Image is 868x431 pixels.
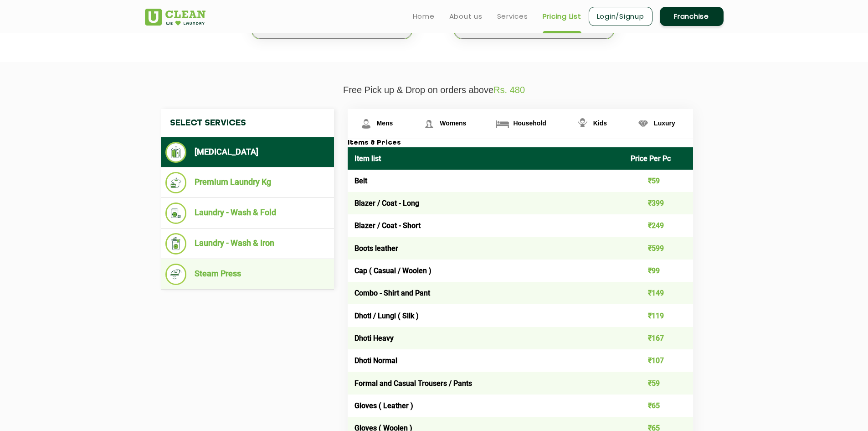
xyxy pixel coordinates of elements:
td: ₹59 [624,170,693,192]
li: [MEDICAL_DATA] [165,142,329,163]
li: Premium Laundry Kg [165,172,329,193]
li: Laundry - Wash & Fold [165,203,329,224]
img: Womens [421,116,437,132]
td: ₹599 [624,237,693,260]
img: Steam Press [165,264,187,285]
a: Home [413,11,435,22]
img: UClean Laundry and Dry Cleaning [145,9,205,26]
td: ₹65 [624,395,693,417]
td: Blazer / Coat - Long [348,192,624,214]
td: Blazer / Coat - Short [348,214,624,237]
span: Luxury [654,119,675,127]
li: Laundry - Wash & Iron [165,233,329,254]
img: Laundry - Wash & Iron [165,233,187,254]
td: Belt [348,170,624,192]
td: ₹99 [624,260,693,282]
p: Free Pick up & Drop on orders above [145,85,724,95]
a: About us [449,11,483,22]
td: ₹107 [624,349,693,372]
td: ₹249 [624,214,693,237]
td: ₹149 [624,282,693,304]
td: Cap ( Casual / Woolen ) [348,260,624,282]
span: Kids [593,119,607,127]
img: Mens [358,116,374,132]
th: Price Per Pc [624,147,693,170]
h4: Select Services [161,109,334,137]
td: Combo - Shirt and Pant [348,282,624,304]
h3: Items & Prices [348,139,693,147]
td: Dhoti Normal [348,349,624,372]
span: Mens [377,119,393,127]
img: Premium Laundry Kg [165,172,187,193]
th: Item list [348,147,624,170]
a: Services [497,11,528,22]
td: ₹59 [624,372,693,394]
img: Luxury [635,116,651,132]
img: Kids [575,116,591,132]
td: ₹167 [624,327,693,349]
span: Womens [440,119,466,127]
img: Dry Cleaning [165,142,187,163]
td: Formal and Casual Trousers / Pants [348,372,624,394]
span: Household [513,119,546,127]
td: Dhoti / Lungi ( Silk ) [348,304,624,327]
td: Dhoti Heavy [348,327,624,349]
td: ₹399 [624,192,693,214]
span: Rs. 480 [493,85,525,95]
td: Boots leather [348,237,624,260]
img: Laundry - Wash & Fold [165,203,187,224]
td: ₹119 [624,304,693,327]
td: Gloves ( Leather ) [348,395,624,417]
a: Login/Signup [589,7,652,26]
li: Steam Press [165,264,329,285]
a: Pricing List [543,11,581,22]
a: Franchise [660,7,724,26]
img: Household [494,116,510,132]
